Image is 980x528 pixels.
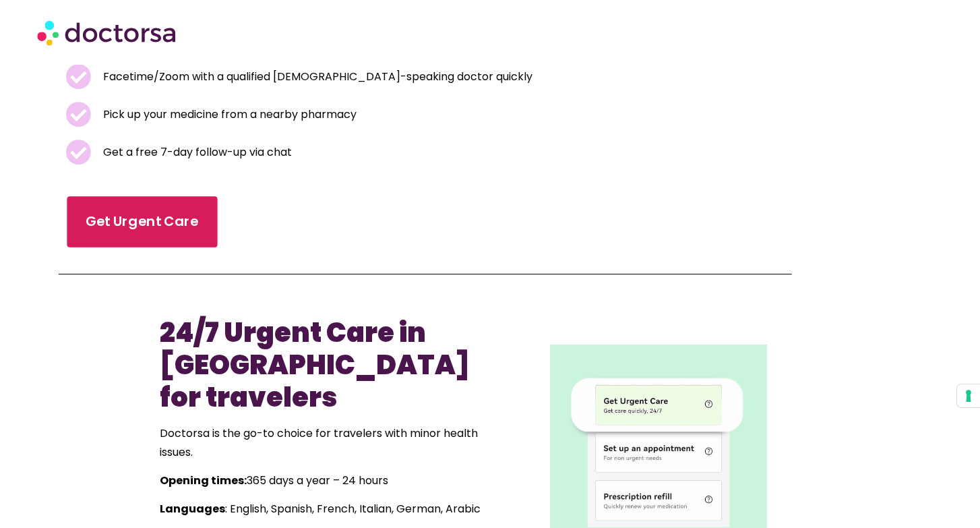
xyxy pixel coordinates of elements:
p: Doctorsa is the go-to choice for travelers with minor health issues. [160,424,483,462]
b: Languages [160,501,225,517]
span: Get a free 7-day follow-up via chat [100,143,292,162]
p: 365 days a year – 24 hours [160,471,483,490]
p: : English, Spanish, French, Italian, German, Arabic [160,500,483,519]
span: Pick up your medicine from a nearby pharmacy [100,105,357,124]
b: 24/7 Urgent Care in [GEOGRAPHIC_DATA] for travelers [160,314,470,416]
b: Opening times: [160,473,247,488]
a: Get Urgent Care [67,196,218,247]
button: Your consent preferences for tracking technologies [957,384,980,407]
span: Get Urgent Care [86,212,199,231]
span: Facetime/Zoom with a qualified [DEMOGRAPHIC_DATA]-speaking doctor quickly [100,67,532,86]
